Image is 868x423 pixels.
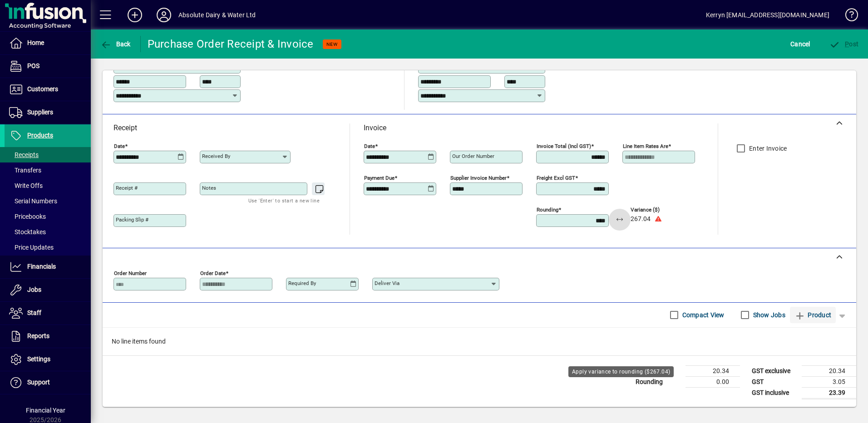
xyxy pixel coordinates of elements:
a: Write Offs [5,178,91,193]
mat-label: Rounding [537,207,558,213]
mat-label: Line item rates are [623,143,668,149]
button: Cancel [788,36,813,52]
mat-label: Order number [114,270,147,276]
td: 20.34 [802,365,856,376]
label: Show Jobs [751,310,785,320]
td: Rounding [631,376,686,387]
span: Transfers [9,167,41,174]
span: Variance ($) [631,207,685,213]
span: NEW [326,41,338,47]
td: GST exclusive [747,365,802,376]
a: Settings [5,348,91,371]
mat-label: Required by [288,280,316,286]
span: Settings [27,355,50,363]
mat-label: Deliver via [375,280,399,286]
mat-label: Supplier invoice number [450,175,507,181]
span: Reports [27,332,49,339]
mat-label: Packing Slip # [116,216,148,223]
button: Post [827,36,861,52]
span: Support [27,379,50,386]
mat-label: Freight excl GST [537,175,575,181]
span: Serial Numbers [9,197,57,205]
mat-label: Payment due [364,175,395,181]
mat-label: Order date [200,270,226,276]
a: Support [5,371,91,394]
span: Receipts [9,151,39,158]
app-page-header-button: Back [91,36,141,52]
a: Home [5,32,91,54]
td: 20.34 [686,365,740,376]
button: Back [98,36,133,52]
span: Jobs [27,286,41,293]
button: Product [790,307,836,323]
td: GST [747,376,802,387]
a: Staff [5,302,91,325]
span: Products [27,132,53,139]
a: Financials [5,256,91,278]
span: ost [829,40,859,48]
a: Receipts [5,147,91,162]
span: Financial Year [26,407,65,414]
a: Knowledge Base [838,2,857,31]
span: Product [794,308,831,322]
mat-label: Date [114,143,125,149]
a: Serial Numbers [5,193,91,209]
a: Suppliers [5,101,91,124]
div: Kerryn [EMAIL_ADDRESS][DOMAIN_NAME] [706,8,829,22]
a: POS [5,55,91,78]
div: Purchase Order Receipt & Invoice [148,37,314,51]
td: 3.05 [802,376,856,387]
mat-label: Invoice Total (incl GST) [537,143,591,149]
mat-hint: Use 'Enter' to start a new line [248,195,320,206]
a: Transfers [5,162,91,178]
td: 23.39 [802,387,856,398]
a: Stocktakes [5,224,91,240]
a: Reports [5,325,91,348]
span: Price Updates [9,244,54,251]
button: Profile [149,7,178,23]
span: 267.04 [631,216,651,223]
span: P [845,40,849,48]
a: Price Updates [5,240,91,255]
div: No line items found [103,328,856,355]
label: Enter Invoice [747,144,787,153]
span: Pricebooks [9,213,46,220]
span: Back [100,40,131,48]
span: Customers [27,85,58,93]
label: Compact View [681,310,725,320]
div: Absolute Dairy & Water Ltd [178,8,256,22]
span: Staff [27,309,41,316]
a: Jobs [5,279,91,301]
span: Cancel [790,37,810,51]
span: Suppliers [27,108,53,116]
mat-label: Receipt # [116,185,138,191]
a: Pricebooks [5,209,91,224]
a: Customers [5,78,91,101]
span: Home [27,39,44,46]
button: Add [120,7,149,23]
mat-label: Notes [202,185,216,191]
mat-label: Date [364,143,375,149]
mat-label: Received by [202,153,230,159]
div: Apply variance to rounding ($267.04) [568,366,674,377]
mat-label: Our order number [452,153,494,159]
span: Stocktakes [9,228,46,236]
span: Write Offs [9,182,43,189]
td: 0.00 [686,376,740,387]
span: POS [27,62,39,69]
td: GST inclusive [747,387,802,398]
span: Financials [27,263,56,270]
